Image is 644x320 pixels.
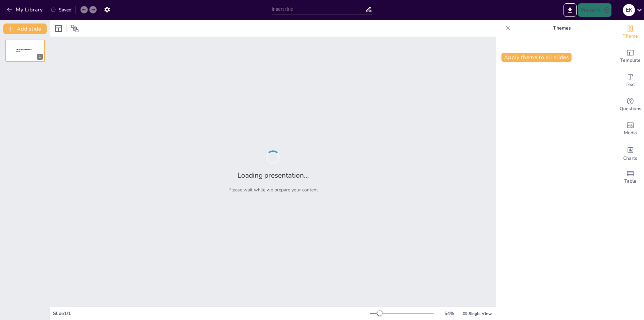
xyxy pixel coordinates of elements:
span: Single View [469,311,492,316]
div: Slide 1 / 1 [53,310,370,317]
span: Position [71,25,79,33]
p: Themes [514,20,610,36]
div: Add a table [617,165,644,189]
button: Export to PowerPoint [563,3,577,17]
button: My Library [5,4,46,15]
div: Add text boxes [617,68,644,93]
div: Change the overall theme [617,20,644,44]
div: E K [623,4,635,16]
div: 1 [37,54,43,60]
span: Template [620,57,641,64]
div: Add images, graphics, shapes or video [617,117,644,141]
span: Text [626,81,635,88]
div: Saved [51,7,71,13]
div: Add charts and graphs [617,141,644,165]
span: Table [624,178,636,185]
div: Get real-time input from your audience [617,93,644,117]
div: Add ready made slides [617,44,644,68]
button: Apply theme to all slides [501,53,572,62]
div: 54 % [441,310,457,317]
button: E K [623,3,635,17]
div: 1 [5,40,45,62]
button: Present [578,3,611,17]
span: Charts [623,155,637,162]
div: Layout [53,23,64,34]
span: Media [624,129,637,137]
input: Insert title [272,4,365,14]
h2: Loading presentation... [237,171,309,180]
p: Please wait while we prepare your content [228,187,318,193]
button: Add slide [3,24,47,34]
span: Theme [623,33,638,40]
span: Questions [620,105,641,112]
span: Sendsteps presentation editor [16,49,32,52]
